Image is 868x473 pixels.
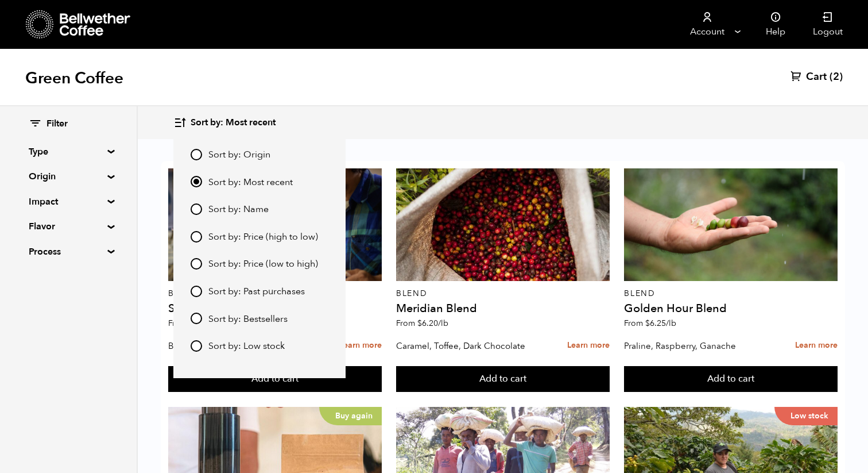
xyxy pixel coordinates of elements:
[208,258,318,271] span: Sort by: Price (low to high)
[666,318,676,329] span: /lb
[208,203,269,216] span: Sort by: Name
[32,18,56,28] div: v 4.0.25
[168,290,382,298] p: Blend
[567,333,610,358] a: Learn more
[208,176,293,189] span: Sort by: Most recent
[44,68,103,75] div: Domain Overview
[438,318,448,329] span: /lb
[790,70,843,84] a: Cart (2)
[396,290,610,298] p: Blend
[191,203,202,215] input: Sort by: Name
[168,337,313,355] p: Bittersweet Chocolate, Toasted Marshmallow, Candied Orange, Praline
[29,220,108,233] summary: Flavor
[191,149,202,160] input: Sort by: Origin
[168,318,220,329] span: From
[168,303,382,314] h4: Sunrise Blend
[208,286,305,298] span: Sort by: Past purchases
[645,318,676,329] bdi: 6.25
[396,337,541,355] p: Caramel, Toffee, Dark Chocolate
[624,337,769,355] p: Praline, Raspberry, Ganache
[191,258,202,270] input: Sort by: Price (low to high)
[114,67,123,76] img: tab_keywords_by_traffic_grey.svg
[29,170,108,183] summary: Origin
[46,118,68,130] span: Filter
[396,366,610,393] button: Add to cart
[168,366,382,393] button: Add to cart
[18,30,28,39] img: website_grey.svg
[191,117,276,129] span: Sort by: Most recent
[624,303,838,314] h4: Golden Hour Blend
[645,318,650,329] span: $
[29,245,108,259] summary: Process
[191,286,202,297] input: Sort by: Past purchases
[191,176,202,187] input: Sort by: Most recent
[31,67,40,76] img: tab_domain_overview_orange.svg
[417,318,448,329] bdi: 6.20
[417,318,422,329] span: $
[208,340,285,353] span: Sort by: Low stock
[191,340,202,352] input: Sort by: Low stock
[624,366,838,393] button: Add to cart
[18,18,28,28] img: logo_orange.svg
[319,407,382,425] p: Buy again
[795,333,838,358] a: Learn more
[208,313,288,326] span: Sort by: Bestsellers
[191,313,202,324] input: Sort by: Bestsellers
[624,318,676,329] span: From
[29,145,108,159] summary: Type
[806,70,827,84] span: Cart
[127,68,193,75] div: Keywords by Traffic
[396,303,610,314] h4: Meridian Blend
[29,195,108,209] summary: Impact
[30,30,126,39] div: Domain: [DOMAIN_NAME]
[830,70,843,84] span: (2)
[774,407,838,425] p: Low stock
[191,231,202,243] input: Sort by: Price (high to low)
[396,318,448,329] span: From
[208,149,270,161] span: Sort by: Origin
[25,68,123,89] h1: Green Coffee
[208,231,318,244] span: Sort by: Price (high to low)
[339,333,382,358] a: Learn more
[173,109,276,136] button: Sort by: Most recent
[624,290,838,298] p: Blend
